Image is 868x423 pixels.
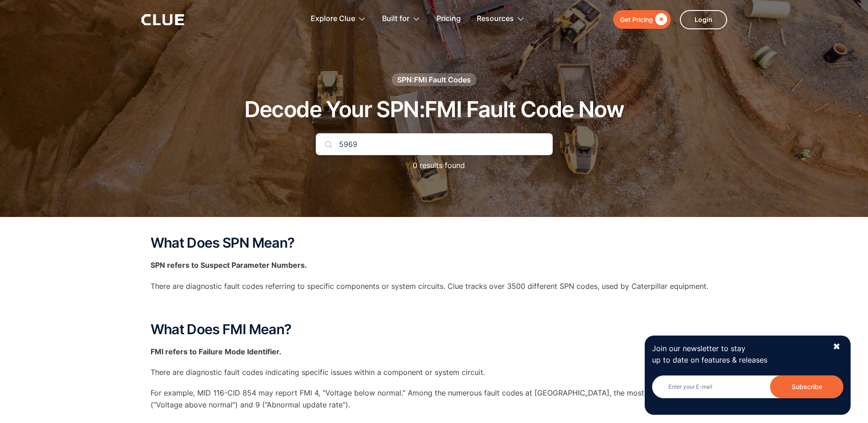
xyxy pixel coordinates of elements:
[151,281,718,292] p: There are diagnostic fault codes referring to specific components or system circuits. Clue tracks...
[151,301,718,313] p: ‍
[653,14,667,25] div: 
[397,75,471,85] div: SPN:FMI Fault Codes
[652,375,843,407] form: Newsletter
[437,5,461,33] a: Pricing
[680,10,727,29] a: Login
[151,367,718,378] p: There are diagnostic fault codes indicating specific issues within a component or system circuit.
[382,5,421,33] div: Built for
[404,160,465,171] p: 0 results found
[244,98,624,122] h1: Decode Your SPN:FMI Fault Code Now
[477,5,514,33] div: Resources
[311,5,366,33] div: Explore Clue
[316,133,553,155] input: Search Your Code...
[151,387,718,410] p: For example, MID 116-CID 854 may report FMI 4, “Voltage below normal.” Among the numerous fault c...
[652,375,843,398] input: Enter your E-mail
[477,5,525,33] div: Resources
[620,14,653,25] div: Get Pricing
[151,235,718,250] h2: What Does SPN Mean?
[151,322,718,337] h2: What Does FMI Mean?
[613,10,671,29] a: Get Pricing
[833,341,841,352] div: ✖
[311,5,355,33] div: Explore Clue
[652,343,824,366] p: Join our newsletter to stay up to date on features & releases
[151,260,307,270] strong: SPN refers to Suspect Parameter Numbers.
[382,5,410,33] div: Built for
[770,375,843,398] input: Subscribe
[151,347,281,356] strong: FMI refers to Failure Mode Identifier.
